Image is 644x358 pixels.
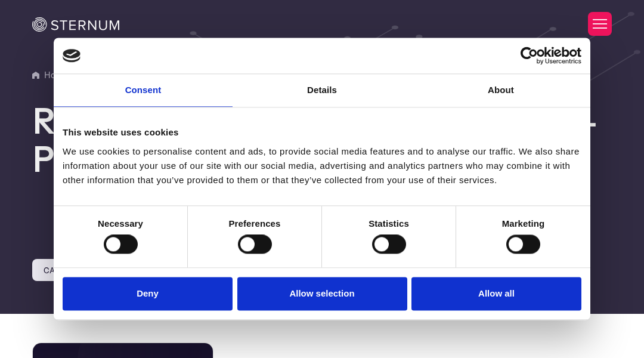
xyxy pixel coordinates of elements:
a: Usercentrics Cookiebot - opens in a new window [477,47,581,64]
button: Allow selection [237,277,407,311]
strong: Marketing [502,218,545,229]
button: Allow all [411,277,581,311]
button: Toggle Menu [588,12,612,36]
a: Consent [54,74,233,107]
div: We use cookies to personalise content and ads, to provide social media features and to analyse ou... [63,144,581,187]
strong: Necessary [98,218,143,229]
a: Details [233,74,411,107]
div: This website uses cookies [63,125,581,140]
strong: Preferences [229,218,281,229]
a: Case Studies [32,259,109,281]
a: About [411,74,590,107]
img: logo [63,49,80,62]
button: Deny [63,277,233,311]
strong: Statistics [369,218,409,229]
h1: Resource Category - - Page 3 [32,101,612,178]
a: Home [32,68,67,82]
